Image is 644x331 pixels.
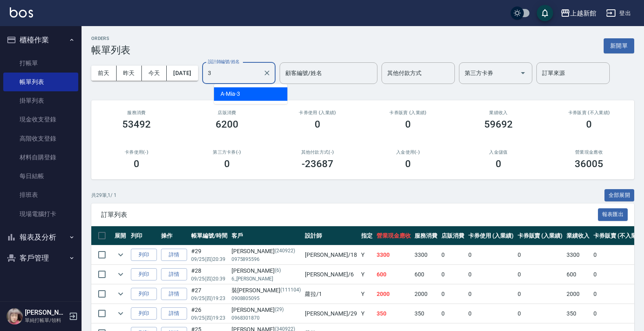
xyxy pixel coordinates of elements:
button: 報表匯出 [598,208,628,221]
h3: 0 [496,158,501,170]
td: 3300 [412,245,439,265]
button: Open [516,66,529,79]
button: 前天 [91,66,117,81]
button: 今天 [142,66,167,81]
h3: 0 [586,119,592,130]
td: [PERSON_NAME] /18 [303,245,359,265]
td: 0 [439,265,466,284]
td: 0 [466,265,516,284]
h2: 入金儲值 [463,150,534,155]
img: Person [7,308,23,324]
label: 設計師編號/姓名 [208,59,240,65]
button: 列印 [131,307,157,320]
h2: 卡券販賣 (不入業績) [554,110,624,115]
a: 詳情 [161,288,187,300]
p: (29) [275,306,284,314]
a: 帳單列表 [3,73,78,91]
td: 0 [439,304,466,323]
button: 登出 [603,6,634,21]
p: 6_[PERSON_NAME] [232,275,301,282]
h3: 6200 [216,119,238,130]
td: 2000 [375,285,413,304]
td: 蘿拉 /1 [303,285,359,304]
h2: 第三方卡券(-) [192,150,262,155]
h3: 帳單列表 [91,44,130,56]
h2: 入金使用(-) [373,150,443,155]
button: 列印 [131,268,157,281]
h2: 營業現金應收 [554,150,624,155]
h3: 0 [405,119,411,130]
h3: 36005 [575,158,603,170]
p: (240922) [275,247,295,256]
h2: 卡券使用 (入業績) [282,110,353,115]
td: 350 [565,304,591,323]
p: 單純打帳單/領料 [25,317,66,324]
a: 打帳單 [3,54,78,73]
p: (6) [275,267,281,275]
p: 09/25 (四) 19:23 [191,314,227,322]
h2: 業績收入 [463,110,534,115]
a: 詳情 [161,268,187,281]
td: 600 [412,265,439,284]
button: Clear [261,67,273,79]
a: 材料自購登錄 [3,148,78,167]
td: 600 [375,265,413,284]
p: 0975895596 [232,256,301,263]
th: 展開 [112,226,129,245]
div: [PERSON_NAME] [232,247,301,256]
td: 2000 [565,285,591,304]
h2: 店販消費 [192,110,262,115]
td: Y [359,245,375,265]
td: 0 [466,285,516,304]
a: 每日結帳 [3,167,78,185]
button: 列印 [131,249,157,261]
div: [PERSON_NAME] [232,267,301,275]
td: 0 [516,245,565,265]
th: 指定 [359,226,375,245]
th: 設計師 [303,226,359,245]
button: save [537,5,553,21]
td: 0 [466,304,516,323]
a: 新開單 [604,42,634,49]
th: 服務消費 [412,226,439,245]
span: A-Mia -3 [221,90,240,98]
button: [DATE] [167,66,198,81]
p: 09/25 (四) 20:39 [191,256,227,263]
td: 0 [439,285,466,304]
h3: -23687 [302,158,333,170]
td: 600 [565,265,591,284]
td: #27 [189,285,229,304]
td: 0 [516,285,565,304]
a: 現場電腦打卡 [3,205,78,223]
td: Y [359,265,375,284]
button: 報表及分析 [3,227,78,248]
button: expand row [115,307,127,320]
img: Logo [10,7,33,18]
h3: 0 [134,158,139,170]
th: 店販消費 [439,226,466,245]
h2: 其他付款方式(-) [282,150,353,155]
button: expand row [115,288,127,300]
th: 營業現金應收 [375,226,413,245]
a: 排班表 [3,185,78,204]
th: 列印 [129,226,159,245]
th: 客戶 [229,226,303,245]
td: 0 [466,245,516,265]
td: [PERSON_NAME] /6 [303,265,359,284]
div: 裝[PERSON_NAME] [232,286,301,295]
div: 上越新館 [570,8,596,18]
td: 0 [516,304,565,323]
h3: 0 [224,158,230,170]
td: #29 [189,245,229,265]
h3: 53492 [122,119,151,130]
h3: 服務消費 [101,110,172,115]
td: Y [359,285,375,304]
button: 列印 [131,288,157,300]
td: 3300 [375,245,413,265]
h5: [PERSON_NAME] [25,309,66,317]
h3: 59692 [484,119,513,130]
p: 共 29 筆, 1 / 1 [91,192,117,199]
button: expand row [115,268,127,280]
td: 3300 [565,245,591,265]
a: 掛單列表 [3,91,78,110]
